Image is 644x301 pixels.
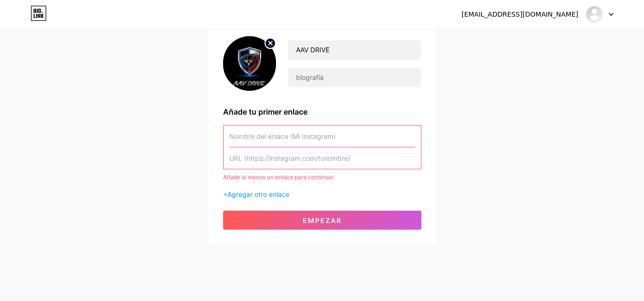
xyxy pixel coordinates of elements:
input: URL (https://instagram.com/tunombre) [229,147,415,169]
font: + [223,190,227,198]
font: Añade tu primer enlace [223,107,307,117]
input: Nombre del enlace (Mi Instagram) [229,126,415,147]
button: Empezar [223,211,421,230]
input: biografía [288,68,420,87]
font: Añade al menos un enlace para continuar. [223,174,334,181]
font: Agregar otro enlace [227,190,289,198]
font: Empezar [303,216,342,224]
input: Su nombre [288,40,420,59]
img: unidad aav [585,5,603,23]
font: [EMAIL_ADDRESS][DOMAIN_NAME] [461,10,578,18]
img: profile pic [223,36,276,91]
